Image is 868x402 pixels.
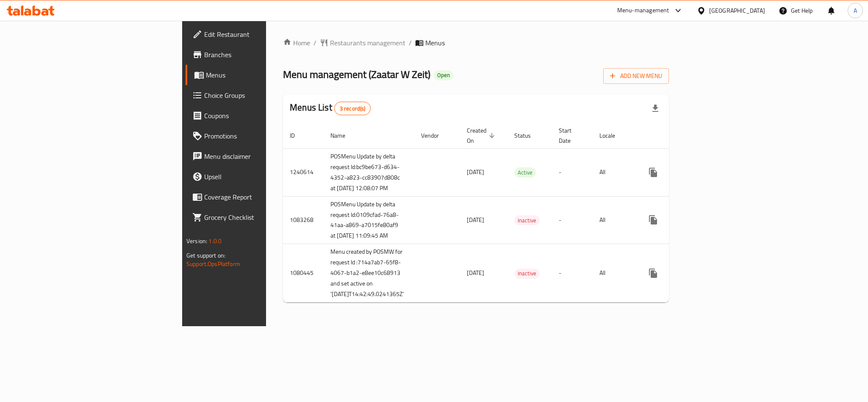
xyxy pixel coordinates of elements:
button: more [643,263,663,283]
td: Menu created by POSMW for request Id :714a7ab7-65f8-4067-b1a2-e8ee10c68913 and set active on '[DA... [324,244,414,302]
span: Inactive [514,216,540,225]
a: Menus [186,65,327,85]
span: [DATE] [467,166,484,177]
li: / [409,38,412,48]
span: Restaurants management [330,38,405,48]
td: - [552,244,593,302]
span: Name [330,130,356,141]
div: Inactive [514,269,540,279]
button: Add New Menu [603,68,669,84]
span: Menu management ( Zaatar W Zeit ) [283,65,430,84]
span: Edit Restaurant [204,29,320,39]
span: Coverage Report [204,192,320,202]
span: Version: [186,236,207,247]
a: Restaurants management [320,38,405,48]
span: Inactive [514,269,540,278]
td: - [552,148,593,196]
span: Menus [206,70,320,80]
button: more [643,210,663,230]
span: Created On [467,125,497,146]
a: Coverage Report [186,187,327,207]
a: Support.OpsPlatform [186,258,240,269]
button: Change Status [663,263,684,283]
nav: breadcrumb [283,38,669,48]
h2: Menus List [290,101,371,115]
span: Status [514,130,542,141]
td: All [593,244,636,302]
span: Upsell [204,172,320,182]
span: ID [290,130,306,141]
div: Open [434,70,453,80]
span: 1.0.0 [208,236,222,247]
span: Menus [425,38,445,48]
span: Start Date [559,125,582,146]
td: POSMenu Update by delta request Id:bc9be673-d634-4352-a823-cc83907d808c at [DATE] 12:08:07 PM [324,148,414,196]
span: Promotions [204,131,320,141]
td: All [593,196,636,244]
table: enhanced table [283,123,731,303]
a: Branches [186,44,327,65]
span: Branches [204,50,320,60]
div: Menu-management [617,6,669,16]
span: [DATE] [467,214,484,225]
button: Change Status [663,162,684,183]
a: Upsell [186,166,327,187]
div: Export file [645,98,666,119]
span: 3 record(s) [335,105,371,113]
a: Choice Groups [186,85,327,105]
th: Actions [636,123,731,149]
span: [DATE] [467,267,484,278]
span: A [854,6,857,15]
td: - [552,196,593,244]
span: Menu disclaimer [204,151,320,161]
div: Inactive [514,215,540,225]
a: Grocery Checklist [186,207,327,227]
span: Choice Groups [204,90,320,100]
td: All [593,148,636,196]
span: Coupons [204,111,320,121]
a: Promotions [186,126,327,146]
a: Coupons [186,105,327,126]
div: Total records count [334,102,371,115]
span: Open [434,72,453,79]
span: Locale [599,130,626,141]
button: more [643,162,663,183]
button: Change Status [663,210,684,230]
span: Active [514,168,536,177]
div: [GEOGRAPHIC_DATA] [709,6,765,15]
span: Vendor [421,130,450,141]
a: Menu disclaimer [186,146,327,166]
span: Get support on: [186,250,225,261]
td: POSMenu Update by delta request Id:0109cfad-76a8-41aa-a869-a7015fe80af9 at [DATE] 11:09:45 AM [324,196,414,244]
span: Grocery Checklist [204,212,320,222]
div: Active [514,167,536,177]
span: Add New Menu [610,71,662,81]
a: Edit Restaurant [186,24,327,44]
